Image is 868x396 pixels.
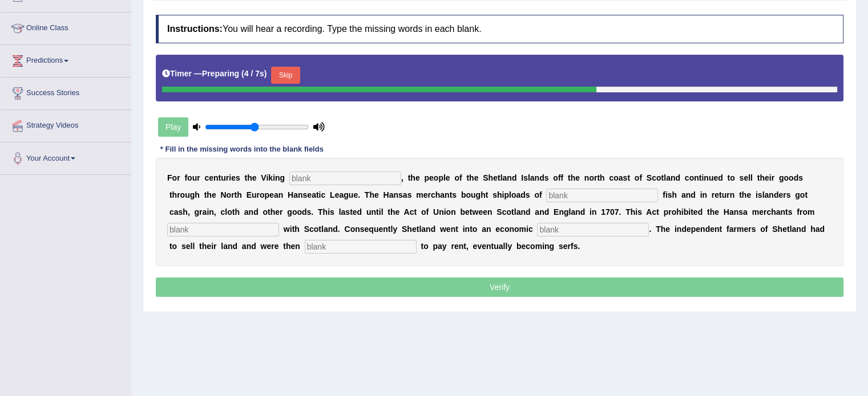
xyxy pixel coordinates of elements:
b: r [177,190,180,199]
b: s [668,190,672,199]
b: l [500,173,503,182]
b: e [714,190,719,199]
a: Success Stories [1,77,131,106]
b: e [474,173,479,182]
b: f [426,207,429,217]
b: s [544,173,549,182]
b: c [321,190,325,199]
b: . [358,190,360,199]
b: h [195,190,200,199]
b: a [203,207,207,217]
b: o [730,173,735,182]
b: c [410,207,414,217]
b: Instructions: [167,24,223,34]
b: d [512,173,517,182]
b: o [511,190,516,199]
b: n [730,190,735,199]
b: a [619,173,623,182]
b: h [742,190,747,199]
b: r [226,173,229,182]
b: t [235,190,237,199]
b: i [273,173,275,182]
b: o [263,207,268,217]
b: g [795,190,800,199]
b: r [772,173,774,182]
b: H [288,190,293,199]
b: i [665,190,668,199]
input: blank [289,172,401,185]
b: e [446,173,450,182]
b: g [195,207,200,217]
b: ( [241,69,244,78]
b: a [174,207,179,217]
b: T [365,190,370,199]
b: r [712,190,714,199]
b: L [330,190,335,199]
b: d [774,190,779,199]
b: l [443,173,446,182]
b: d [718,173,723,182]
b: r [197,173,200,182]
b: s [178,207,183,217]
b: o [454,173,459,182]
b: p [424,173,429,182]
b: h [469,173,474,182]
b: U [433,207,439,217]
b: g [190,190,195,199]
b: g [280,173,285,182]
b: r [199,207,202,217]
b: l [528,173,530,182]
b: n [393,190,398,199]
b: u [185,190,190,199]
b: c [220,207,225,217]
b: t [757,173,760,182]
b: o [227,207,232,217]
b: o [187,173,192,182]
b: e [269,190,274,199]
b: H [383,190,389,199]
b: t [719,190,722,199]
b: g [287,207,292,217]
b: t [408,173,411,182]
b: T [318,207,323,217]
b: o [689,173,694,182]
b: w [472,207,478,217]
b: d [253,207,259,217]
b: t [219,173,221,182]
b: a [530,173,535,182]
b: e [395,207,399,217]
b: o [292,207,297,217]
b: h [247,173,252,182]
b: i [502,190,504,199]
b: h [172,190,177,199]
b: f [539,190,542,199]
b: s [236,173,240,182]
b: t [350,207,353,217]
b: n [298,190,303,199]
h5: Timer — [162,70,267,78]
b: a [312,190,316,199]
input: blank [167,223,279,236]
b: n [704,173,709,182]
a: Your Account [1,142,131,171]
b: l [225,207,227,217]
b: o [589,173,594,182]
b: h [760,173,765,182]
b: c [431,190,435,199]
b: l [748,173,750,182]
b: 4 / 7s [244,69,264,78]
b: e [478,207,483,217]
b: s [739,173,744,182]
b: g [779,173,784,182]
b: i [266,173,268,182]
b: , [188,207,190,217]
b: e [429,173,434,182]
b: n [275,173,280,182]
b: n [209,207,214,217]
b: u [722,190,727,199]
b: n [686,190,691,199]
b: o [789,173,794,182]
b: o [553,173,558,182]
b: c [204,173,209,182]
b: s [786,190,791,199]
